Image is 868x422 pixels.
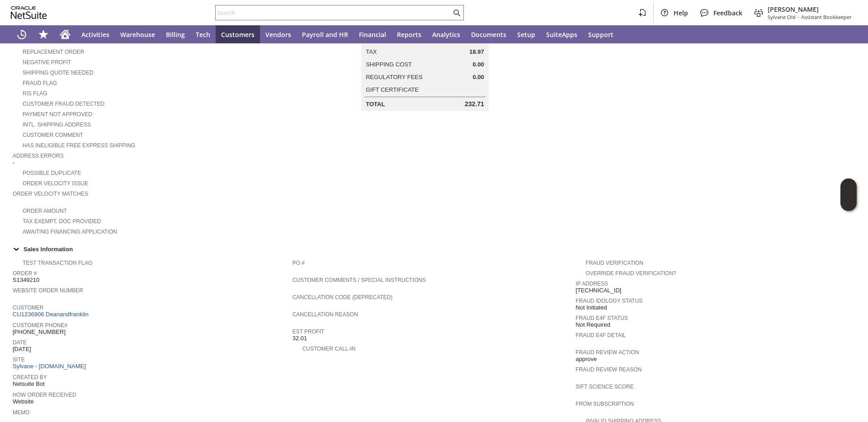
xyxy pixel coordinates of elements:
[541,25,583,43] a: SuiteApps
[797,14,799,20] span: -
[196,30,210,39] span: Tech
[216,7,451,18] input: Search
[840,195,857,211] span: Oracle Guided Learning Widget. To move around, please hold and drag
[221,30,255,39] span: Customers
[801,14,852,20] span: Assistant Bookkeeper
[13,328,66,336] span: [PHONE_NUMBER]
[23,70,94,76] a: Shipping Quote Needed
[23,59,71,66] a: Negative Profit
[13,311,91,318] a: CU1236906 Deanandfranklin
[576,281,608,287] a: IP Address
[13,277,39,284] span: S1349210
[768,5,852,14] span: [PERSON_NAME]
[23,218,101,225] a: Tax Exempt. Doc Provided
[13,356,25,363] a: Site
[840,178,857,211] iframe: Click here to launch Oracle Guided Learning Help Panel
[588,30,613,39] span: Support
[292,294,393,300] a: Cancellation Code (deprecated)
[13,191,88,197] a: Order Velocity Matches
[13,159,14,166] span: -
[13,339,27,346] a: Date
[472,74,484,81] span: 0.00
[292,277,426,283] a: Customer Comments / Special Instructions
[366,86,419,93] a: Gift Certificate
[23,229,117,235] a: Awaiting Financing Application
[366,61,412,68] a: Shipping Cost
[576,349,639,356] a: Fraud Review Action
[16,29,27,40] svg: Recent Records
[585,270,676,277] a: Override Fraud Verification?
[302,30,348,39] span: Payroll and HR
[23,132,83,138] a: Customer Comment
[60,29,71,40] svg: Home
[23,260,92,266] a: Test Transaction Flag
[76,25,115,43] a: Activities
[13,392,76,398] a: How Order Received
[576,366,642,373] a: Fraud Review Reason
[260,25,297,43] a: Vendors
[576,384,633,390] a: Sift Science Score
[397,30,421,39] span: Reports
[13,287,83,294] a: Website Order Number
[585,260,643,266] a: Fraud Verification
[81,30,109,39] span: Activities
[54,25,76,43] a: Home
[472,61,484,68] span: 0.00
[432,30,460,39] span: Analytics
[297,25,354,43] a: Payroll and HR
[23,180,88,187] a: Order Velocity Issue
[23,208,67,214] a: Order Amount
[33,25,54,43] div: Shortcuts
[11,25,33,43] a: Recent Records
[13,153,64,159] a: Address Errors
[576,315,628,321] a: Fraud E4F Status
[469,48,484,56] span: 18.97
[23,170,81,176] a: Possible Duplicate
[160,25,190,43] a: Billing
[13,305,43,311] a: Customer
[13,398,34,405] span: Website
[583,25,619,43] a: Support
[166,30,185,39] span: Billing
[576,401,634,407] a: From Subscription
[546,30,577,39] span: SuiteApps
[292,260,305,266] a: PO #
[366,74,422,80] a: Regulatory Fees
[713,9,742,17] span: Feedback
[9,243,859,255] td: Sales Information
[265,30,291,39] span: Vendors
[768,14,796,20] span: Sylvane Old
[427,25,466,43] a: Analytics
[517,30,535,39] span: Setup
[354,25,392,43] a: Financial
[366,48,377,55] a: Tax
[451,7,462,18] svg: Search
[13,346,31,353] span: [DATE]
[13,322,67,328] a: Customer Phone#
[576,304,607,311] span: Not Initiated
[13,409,29,416] a: Memo
[23,90,47,97] a: RIS flag
[115,25,160,43] a: Warehouse
[190,25,216,43] a: Tech
[216,25,260,43] a: Customers
[23,142,135,149] a: Has Ineligible Free Express Shipping
[13,380,45,388] span: Netsuite Bot
[292,335,307,342] span: 32.01
[576,287,621,294] span: [TECHNICAL_ID]
[9,243,855,255] div: Sales Information
[23,101,104,107] a: Customer Fraud Detected
[512,25,541,43] a: Setup
[576,332,626,338] a: Fraud E4F Detail
[465,100,484,108] span: 232.71
[392,25,427,43] a: Reports
[23,111,92,117] a: Payment not approved
[38,29,49,40] svg: Shortcuts
[23,80,57,86] a: Fraud Flag
[302,346,356,352] a: Customer Call-in
[120,30,155,39] span: Warehouse
[13,363,88,370] a: Sylvane - [DOMAIN_NAME]
[359,30,386,39] span: Financial
[471,30,506,39] span: Documents
[11,6,47,19] svg: logo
